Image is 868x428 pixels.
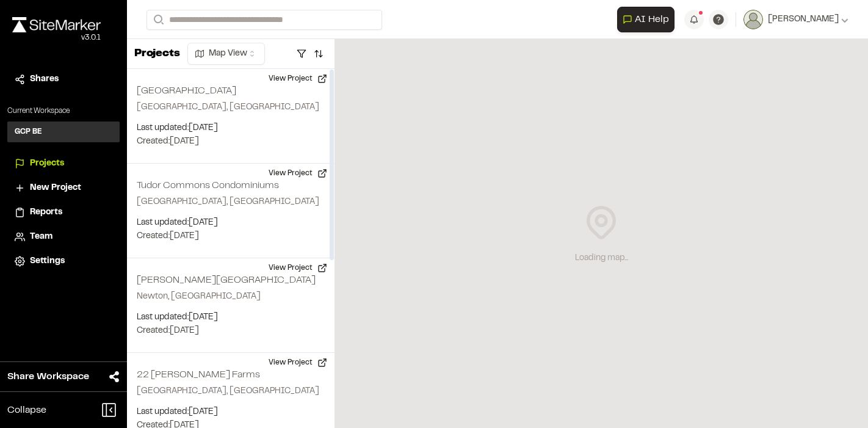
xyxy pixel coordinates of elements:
div: Open AI Assistant [617,7,679,32]
h2: 22 [PERSON_NAME] Farms [137,371,260,379]
h2: [PERSON_NAME][GEOGRAPHIC_DATA] [137,276,316,285]
p: Last updated: [DATE] [137,216,325,230]
span: Settings [30,255,65,268]
span: New Project [30,181,81,195]
button: View Project [261,69,335,89]
p: [GEOGRAPHIC_DATA], [GEOGRAPHIC_DATA] [137,195,325,209]
a: Shares [15,73,112,86]
p: [GEOGRAPHIC_DATA], [GEOGRAPHIC_DATA] [137,101,325,114]
button: View Project [261,164,335,183]
a: New Project [15,181,112,195]
p: [GEOGRAPHIC_DATA], [GEOGRAPHIC_DATA] [137,385,325,398]
h2: [GEOGRAPHIC_DATA] [137,87,236,95]
h3: GCP BE [15,126,42,137]
p: Last updated: [DATE] [137,311,325,324]
div: Loading map... [575,252,628,265]
h2: Tudor Commons Condominiums [137,181,279,190]
p: Last updated: [DATE] [137,122,325,135]
span: AI Help [635,12,669,27]
p: Created: [DATE] [137,135,325,148]
span: Shares [30,73,59,86]
p: Created: [DATE] [137,230,325,243]
span: Collapse [7,403,46,418]
span: Share Workspace [7,369,89,384]
p: Created: [DATE] [137,324,325,338]
button: View Project [261,353,335,372]
button: Open AI Assistant [617,7,675,32]
span: Team [30,230,52,244]
p: Last updated: [DATE] [137,405,325,419]
p: Projects [134,46,180,62]
p: Current Workspace [7,106,120,117]
span: [PERSON_NAME] [768,13,839,26]
img: User [743,10,763,29]
a: Projects [15,157,112,170]
p: Newton, [GEOGRAPHIC_DATA] [137,290,325,303]
button: [PERSON_NAME] [743,10,848,29]
div: Oh geez...please don't... [12,32,101,43]
span: Projects [30,157,64,170]
button: Search [146,10,168,30]
a: Reports [15,206,112,219]
img: rebrand.png [12,17,101,32]
button: View Project [261,258,335,278]
a: Team [15,230,112,244]
span: Reports [30,206,62,219]
a: Settings [15,255,112,268]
